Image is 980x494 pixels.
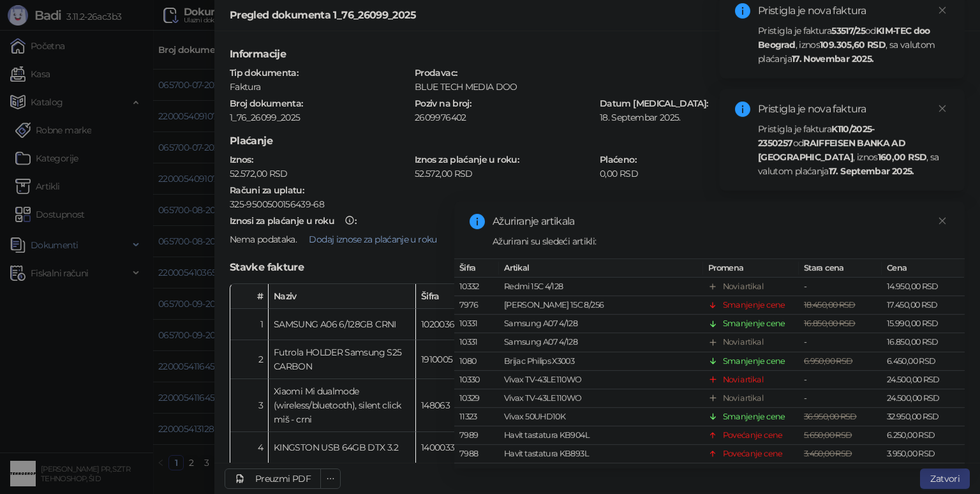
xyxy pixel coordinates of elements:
td: 1400033 [416,432,493,463]
strong: Plaćeno : [600,154,636,165]
td: Samsung A07 4/128 [499,333,703,352]
td: 1080 [454,352,499,370]
td: 4 [230,432,269,463]
div: Novi artikal [723,280,763,293]
td: 7988 [454,445,499,463]
td: Vivax TV-43LE110WO [499,389,703,408]
td: 7989 [454,426,499,445]
td: - [799,333,882,352]
strong: Iznos za plaćanje u roku : [415,154,519,165]
td: Samsung A07 4/128 [499,315,703,333]
div: 325-9500500156439-68 [230,198,965,210]
td: 10331 [454,315,499,333]
div: Pristigla je faktura od , iznos , sa valutom plaćanja [758,122,949,178]
div: Faktura [228,81,411,93]
strong: 109.305,60 RSD [820,39,886,50]
td: 10331 [454,333,499,352]
td: 10330 [454,371,499,389]
div: Povećanje cene [723,429,783,442]
td: 148063 [416,379,493,432]
td: 15.990,00 RSD [882,315,965,333]
td: [PERSON_NAME] 15C 8/256 [499,296,703,315]
td: 24.500,00 RSD [882,371,965,389]
th: Šifra [416,284,493,309]
strong: Poziv na broj : [415,98,471,109]
div: Povećanje cene [723,447,783,460]
td: 11323 [454,408,499,426]
div: 0,00 RSD [598,168,781,179]
td: 7976 [454,296,499,315]
td: 17.450,00 RSD [882,296,965,315]
span: 18.450,00 RSD [804,300,856,310]
strong: Datum [MEDICAL_DATA] : [600,98,708,109]
td: Havit tastatura KB893L [499,445,703,463]
div: 52.572,00 RSD [228,168,411,179]
div: Pristigla je faktura od , iznos , sa valutom plaćanja [758,24,949,66]
strong: 17. Novembar 2025. [792,53,873,64]
strong: 160,00 RSD [878,151,927,163]
td: Brijac Philips X3003 [499,352,703,370]
button: Dodaj iznose za plaćanje u roku [299,229,447,250]
strong: 53517/25 [831,25,865,36]
a: Preuzmi PDF [225,468,321,489]
span: info-circle [735,3,750,19]
th: Promena [703,259,799,278]
span: close [938,216,947,225]
td: 2 [230,340,269,379]
div: Futrola HOLDER Samsung S25 CARBON [274,345,410,373]
th: Naziv [269,284,416,309]
div: Smanjenje cene [723,354,785,367]
div: Smanjenje cene [723,299,785,311]
span: Nema podataka [230,234,295,245]
span: 16.850,00 RSD [804,318,856,328]
td: 10332 [454,278,499,296]
td: 1 [230,309,269,340]
strong: KIM-TEC doo Beograd [758,25,930,50]
td: 32.950,00 RSD [882,408,965,426]
strong: 17. Septembar 2025. [829,165,914,177]
div: Novi artikal [723,336,763,348]
div: Novi artikal [723,373,763,386]
strong: Tip dokumenta : [230,67,298,79]
td: - [799,389,882,408]
strong: RAIFFEISEN BANKA AD [GEOGRAPHIC_DATA] [758,137,905,163]
a: Close [935,3,949,17]
div: Pristigla je nova faktura [758,101,949,117]
th: Artikal [499,259,703,278]
strong: Prodavac : [415,67,457,79]
span: 3.450,00 RSD [804,467,852,477]
span: 36.950,00 RSD [804,412,857,421]
span: ellipsis [326,474,335,483]
h5: Plaćanje [230,133,965,149]
td: - [799,371,882,389]
a: Close [935,101,949,116]
div: BLUE TECH MEDIA DOO [414,81,964,93]
div: . [228,229,966,250]
span: info-circle [735,101,750,117]
td: 24.500,00 RSD [882,389,965,408]
div: Preuzmi PDF [255,473,311,484]
td: 3.950,00 RSD [882,445,965,463]
th: # [230,284,269,309]
div: Iznosi za plaćanje u roku [230,216,334,225]
strong: Računi za uplatu : [230,184,304,196]
td: 14.950,00 RSD [882,278,965,296]
strong: K110/2025-2350257 [758,123,875,149]
td: Havit tastatura KB904L [499,426,703,445]
div: KINGSTON USB 64GB DTX 3.2 [274,440,410,454]
td: 6.250,00 RSD [882,426,965,445]
div: Povećanje cene [723,466,783,479]
td: Vivax TV-43LE110WO [499,371,703,389]
td: 3.650,00 RSD [882,463,965,482]
strong: Iznos : [230,154,253,165]
div: 2609976402 [414,112,594,123]
div: Smanjenje cene [723,410,785,423]
span: 5.650,00 RSD [804,430,852,440]
strong: : [230,215,356,227]
div: 52.572,00 RSD [413,168,596,179]
span: 3.450,00 RSD [804,449,852,458]
span: info-circle [470,214,485,229]
div: 1_76_26099_2025 [228,112,411,123]
td: Havit tast KB892L [499,463,703,482]
td: - [799,278,882,296]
